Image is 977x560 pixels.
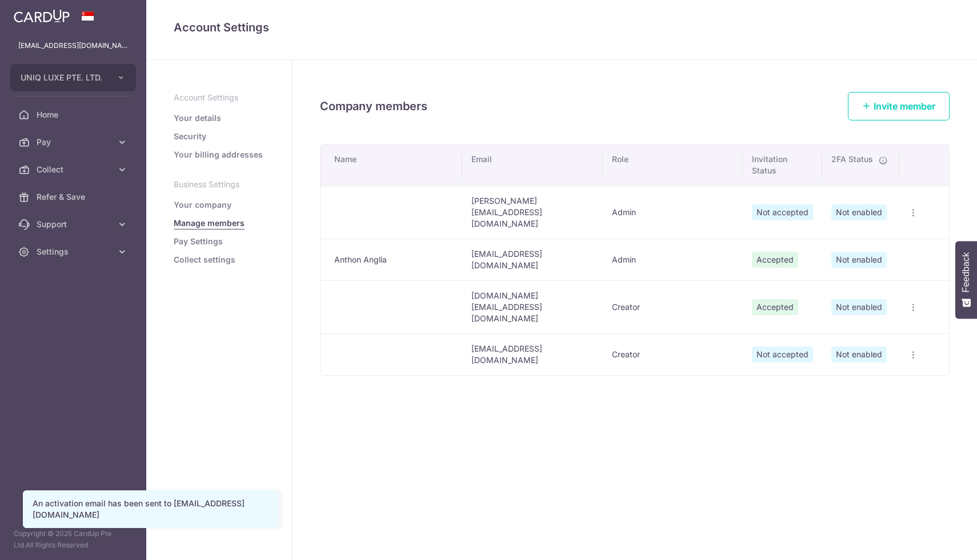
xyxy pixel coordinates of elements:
span: Support [37,219,112,230]
td: [PERSON_NAME][EMAIL_ADDRESS][DOMAIN_NAME] [462,186,603,239]
span: Not accepted [752,347,813,362]
a: Pay Settings [174,236,223,247]
a: Invite member [848,92,950,120]
div: An activation email has been sent to [EMAIL_ADDRESS][DOMAIN_NAME] [33,498,269,521]
span: Pay [37,136,112,148]
a: Your company [174,199,231,211]
span: Home [37,109,112,120]
span: Settings [37,246,112,257]
span: Collect [37,164,112,175]
th: Invitation Status [743,144,822,186]
th: 2FA Status [822,144,899,186]
button: Feedback - Show survey [955,241,977,319]
a: Security [174,131,206,142]
span: Feedback [961,252,971,292]
span: Accepted [752,252,798,268]
td: [DOMAIN_NAME][EMAIL_ADDRESS][DOMAIN_NAME] [462,280,603,333]
a: Manage members [174,217,245,229]
p: [EMAIL_ADDRESS][DOMAIN_NAME] [18,40,128,51]
span: Accepted [752,299,798,315]
button: UNIQ LUXE PTE. LTD. [10,64,136,91]
td: Anthon Anglia [321,239,462,280]
p: Business Settings [174,179,265,190]
a: Collect settings [174,254,235,265]
span: Not accepted [752,204,813,220]
td: Admin [603,239,743,280]
a: Your details [174,112,221,124]
td: Admin [603,186,743,239]
td: [EMAIL_ADDRESS][DOMAIN_NAME] [462,333,603,375]
a: Your billing addresses [174,149,263,160]
th: Name [321,144,462,186]
h4: Account Settings [174,18,950,37]
td: Creator [603,280,743,333]
span: Not enabled [831,299,887,315]
span: UNIQ LUXE PTE. LTD. [21,72,105,83]
h4: Company members [320,97,427,115]
span: Not enabled [831,347,887,362]
span: Not enabled [831,252,887,268]
span: Refer & Save [37,191,112,203]
span: Not enabled [831,204,887,220]
th: Role [603,144,743,186]
p: Account Settings [174,92,265,103]
img: CardUp [14,9,70,23]
td: Creator [603,333,743,375]
td: [EMAIL_ADDRESS][DOMAIN_NAME] [462,239,603,280]
th: Email [462,144,603,186]
span: Invite member [874,100,935,112]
